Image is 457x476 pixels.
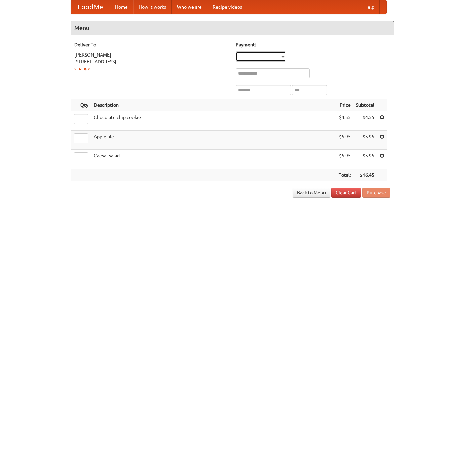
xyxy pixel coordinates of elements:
th: Price [336,99,353,111]
a: Clear Cart [331,188,361,198]
a: Change [74,66,90,71]
th: Description [91,99,336,111]
td: $5.95 [336,150,353,169]
a: Help [359,0,380,14]
h4: Menu [71,21,394,35]
td: $5.95 [336,131,353,150]
td: $5.95 [353,150,377,169]
a: Home [110,0,133,14]
td: Apple pie [91,131,336,150]
button: Purchase [362,188,390,198]
a: FoodMe [71,0,110,14]
td: $4.55 [353,111,377,131]
td: $5.95 [353,131,377,150]
a: Who we are [172,0,207,14]
th: $16.45 [353,169,377,181]
td: Caesar salad [91,150,336,169]
div: [STREET_ADDRESS] [74,58,229,65]
a: How it works [133,0,172,14]
a: Back to Menu [293,188,330,198]
h5: Payment: [236,41,390,48]
a: Recipe videos [207,0,247,14]
th: Subtotal [353,99,377,111]
td: $4.55 [336,111,353,131]
td: Chocolate chip cookie [91,111,336,131]
th: Total: [336,169,353,181]
h5: Deliver To: [74,41,229,48]
div: [PERSON_NAME] [74,51,229,58]
th: Qty [71,99,91,111]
